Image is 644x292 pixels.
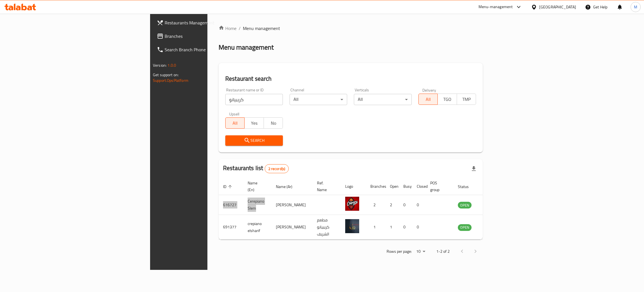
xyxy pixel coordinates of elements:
[229,112,240,116] label: Upsell
[422,88,436,92] label: Delivery
[385,178,399,195] th: Open
[459,95,474,103] span: TMP
[387,248,412,255] p: Rows per page:
[248,180,265,193] span: Name (En)
[225,94,283,105] input: Search for restaurant name or ID..
[271,195,312,215] td: [PERSON_NAME]
[312,215,341,240] td: مطعم كريبيانو الشريف
[223,164,289,173] h2: Restaurants list
[230,137,278,144] span: Search
[345,219,359,233] img: crepiano elsharif
[152,16,258,29] a: Restaurants Management
[290,94,347,105] div: All
[430,180,447,193] span: POS group
[152,29,258,43] a: Branches
[421,95,435,103] span: All
[366,178,385,195] th: Branches
[341,178,366,195] th: Logo
[457,94,476,105] button: TMP
[167,62,176,69] span: 1.0.0
[165,33,253,40] span: Branches
[458,202,472,208] span: OPEN
[354,94,411,105] div: All
[458,183,476,190] span: Status
[366,195,385,215] td: 2
[266,119,281,127] span: No
[412,178,426,195] th: Closed
[436,248,450,255] p: 1-2 of 2
[467,162,480,175] div: Export file
[412,215,426,240] td: 0
[153,77,188,84] a: Support.OpsPlatform
[399,178,412,195] th: Busy
[539,4,576,10] div: [GEOGRAPHIC_DATA]
[225,135,283,146] button: Search
[634,4,637,10] span: M
[440,95,454,103] span: TGO
[219,25,483,32] nav: breadcrumb
[345,197,359,211] img: Cerepiano Slem
[152,43,258,56] a: Search Branch Phone
[219,178,502,240] table: enhanced table
[479,4,513,10] div: Menu-management
[264,117,283,129] button: No
[165,46,253,53] span: Search Branch Phone
[385,195,399,215] td: 2
[385,215,399,240] td: 1
[437,94,457,105] button: TGO
[366,215,385,240] td: 1
[271,215,312,240] td: [PERSON_NAME]
[265,164,289,173] div: Total records count
[458,224,472,231] div: OPEN
[418,94,438,105] button: All
[265,166,289,172] span: 2 record(s)
[276,183,300,190] span: Name (Ar)
[412,195,426,215] td: 0
[243,25,280,32] span: Menu management
[399,215,412,240] td: 0
[153,71,179,78] span: Get support on:
[228,119,242,127] span: All
[225,75,476,83] h2: Restaurant search
[414,247,427,256] div: Rows per page:
[317,180,334,193] span: Ref. Name
[458,224,472,231] span: OPEN
[153,62,167,69] span: Version:
[165,19,253,26] span: Restaurants Management
[247,119,261,127] span: Yes
[399,195,412,215] td: 0
[244,117,264,129] button: Yes
[223,183,234,190] span: ID
[225,117,245,129] button: All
